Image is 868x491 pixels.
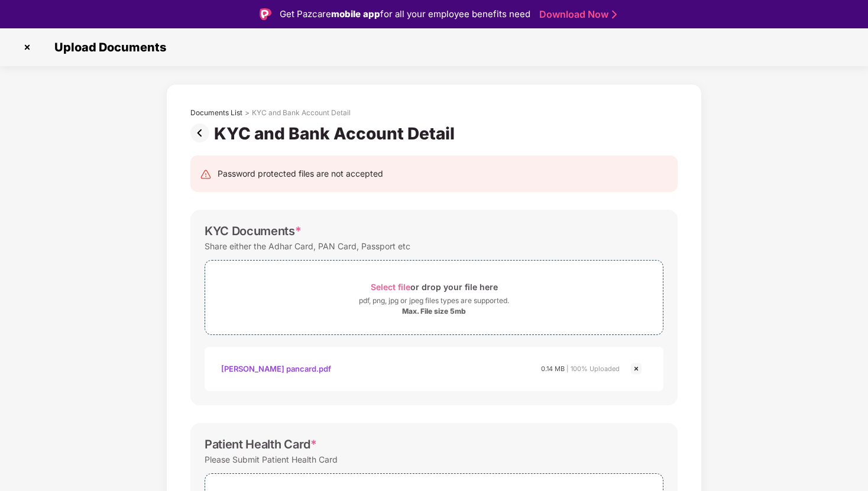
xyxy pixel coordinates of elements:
[218,167,383,180] div: Password protected files are not accepted
[205,224,302,238] div: KYC Documents
[190,108,242,118] div: Documents List
[612,8,617,21] img: Stroke
[252,108,351,118] div: KYC and Bank Account Detail
[205,437,317,451] div: Patient Health Card
[205,238,410,254] div: Share either the Adhar Card, PAN Card, Passport etc
[280,7,530,21] div: Get Pazcare for all your employee benefits need
[260,8,271,20] img: Logo
[18,38,37,57] img: svg+xml;base64,PHN2ZyBpZD0iQ3Jvc3MtMzJ4MzIiIHhtbG5zPSJodHRwOi8vd3d3LnczLm9yZy8yMDAwL3N2ZyIgd2lkdG...
[539,8,613,21] a: Download Now
[541,365,565,373] span: 0.14 MB
[245,108,250,118] div: >
[629,362,643,376] img: svg+xml;base64,PHN2ZyBpZD0iQ3Jvc3MtMjR4MjQiIHhtbG5zPSJodHRwOi8vd3d3LnczLm9yZy8yMDAwL3N2ZyIgd2lkdG...
[214,123,459,144] div: KYC and Bank Account Detail
[566,365,620,373] span: | 100% Uploaded
[43,40,172,54] span: Upload Documents
[359,295,509,307] div: pdf, png, jpg or jpeg files types are supported.
[190,123,214,142] img: svg+xml;base64,PHN2ZyBpZD0iUHJldi0zMngzMiIgeG1sbnM9Imh0dHA6Ly93d3cudzMub3JnLzIwMDAvc3ZnIiB3aWR0aD...
[371,279,498,295] div: or drop your file here
[221,359,331,379] div: [PERSON_NAME] pancard.pdf
[331,8,380,19] strong: mobile app
[205,269,663,326] span: Select fileor drop your file herepdf, png, jpg or jpeg files types are supported.Max. File size 5mb
[371,282,410,292] span: Select file
[200,168,212,180] img: svg+xml;base64,PHN2ZyB4bWxucz0iaHR0cDovL3d3dy53My5vcmcvMjAwMC9zdmciIHdpZHRoPSIyNCIgaGVpZ2h0PSIyNC...
[402,307,466,316] div: Max. File size 5mb
[205,451,338,467] div: Please Submit Patient Health Card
